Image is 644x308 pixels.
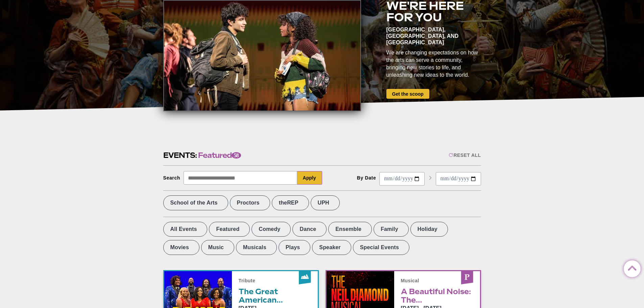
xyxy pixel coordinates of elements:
label: Ensemble [328,222,372,237]
label: All Events [163,222,208,237]
label: theREP [272,195,309,210]
label: Family [374,222,409,237]
div: We are changing expectations on how the arts can serve a community, bringing new stories to life,... [386,49,481,79]
label: Speaker [312,240,351,255]
span: 58 [232,152,241,159]
label: Musicals [236,240,277,255]
label: Plays [279,240,311,255]
label: Music [201,240,234,255]
label: Featured [209,222,250,237]
label: Holiday [410,222,448,237]
h2: Events: [163,150,241,161]
div: Reset All [449,152,481,158]
label: Comedy [252,222,291,237]
label: Proctors [230,195,270,210]
button: Apply [297,171,322,185]
div: [GEOGRAPHIC_DATA], [GEOGRAPHIC_DATA], and [GEOGRAPHIC_DATA] [386,26,481,46]
a: Get the scoop [386,89,429,99]
label: Special Events [353,240,409,255]
div: Search [163,175,181,181]
label: UPH [311,195,340,210]
div: By Date [357,175,376,181]
label: School of the Arts [163,195,228,210]
label: Dance [292,222,327,237]
span: Featured [198,150,241,161]
label: Movies [163,240,199,255]
a: Back to Top [624,261,637,274]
